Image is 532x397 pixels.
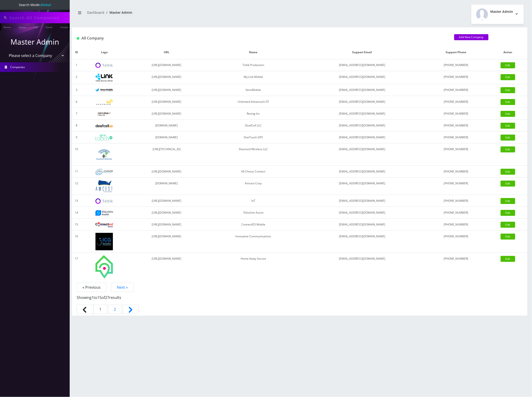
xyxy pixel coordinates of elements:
td: Diamond Wireless LLC [206,143,301,166]
h2: Master Admin [490,10,513,14]
td: [URL][DOMAIN_NAME] [127,96,206,108]
img: Rexing Inc [95,112,113,116]
td: [PHONE_NUMBER] [424,96,489,108]
img: IoT [95,198,113,204]
td: 6 [72,96,81,108]
td: DeafCell LLC [206,120,301,132]
a: Edit [501,111,515,117]
th: Logo [81,46,127,59]
a: Edit [501,198,515,204]
td: [DOMAIN_NAME] [127,120,206,132]
td: [URL][DOMAIN_NAME] [127,253,206,281]
td: [DOMAIN_NAME] [127,178,206,195]
th: Name [206,46,301,59]
td: [PHONE_NUMBER] [424,59,489,71]
td: 12 [72,178,81,195]
td: ConnectED Mobile [206,219,301,231]
img: OneTouch GPS [95,135,113,141]
img: All Choice Connect [95,169,113,175]
td: [PHONE_NUMBER] [424,207,489,219]
td: [EMAIL_ADDRESS][DOMAIN_NAME] [301,120,424,132]
td: [URL][DOMAIN_NAME] [127,71,206,84]
img: VennMobile [95,89,113,92]
img: Teltik Production [95,63,113,68]
td: 3 [72,84,81,96]
a: Next » [111,283,134,292]
button: Master Admin [471,5,524,24]
td: [PHONE_NUMBER] [424,231,489,253]
td: [EMAIL_ADDRESS][DOMAIN_NAME] [301,84,424,96]
li: Master Admin [104,10,132,15]
a: Edit [501,146,515,152]
td: Teltik Production [206,59,301,71]
td: [PHONE_NUMBER] [424,166,489,178]
td: 15 [72,219,81,231]
th: Support Phone [424,46,489,59]
td: [EMAIL_ADDRESS][DOMAIN_NAME] [301,143,424,166]
td: 8 [72,120,81,132]
img: Home Away Secure [95,255,113,278]
td: Rexing Inc [206,108,301,120]
td: [EMAIL_ADDRESS][DOMAIN_NAME] [301,96,424,108]
td: 9 [72,132,81,143]
td: [EMAIL_ADDRESS][DOMAIN_NAME] [301,195,424,207]
td: [EMAIL_ADDRESS][DOMAIN_NAME] [301,59,424,71]
th: Support Email [301,46,424,59]
span: 1 [93,305,107,314]
img: Amcest Corp [95,180,113,192]
a: Edit [501,74,515,80]
img: My Link Mobile [95,73,113,82]
td: [EMAIL_ADDRESS][DOMAIN_NAME] [301,253,424,281]
a: Add New Company [454,34,489,40]
td: 2 [72,71,81,84]
a: Edit [501,210,515,216]
td: 10 [72,143,81,166]
td: 1 [72,59,81,71]
img: Shluchim Assist [95,210,113,216]
span: Search Mode: [19,3,51,7]
a: Edit [501,169,515,175]
img: Innovative Communications [95,233,113,250]
td: [PHONE_NUMBER] [424,195,489,207]
td: [URL][DOMAIN_NAME] [127,219,206,231]
td: [URL][DOMAIN_NAME] [127,59,206,71]
td: [EMAIL_ADDRESS][DOMAIN_NAME] [301,207,424,219]
td: 7 [72,108,81,120]
td: My Link Mobile [206,71,301,84]
td: [EMAIL_ADDRESS][DOMAIN_NAME] [301,71,424,84]
td: [EMAIL_ADDRESS][DOMAIN_NAME] [301,166,424,178]
a: Name [16,23,28,30]
td: [URL][DOMAIN_NAME] [127,207,206,219]
td: [URL][DOMAIN_NAME] [127,108,206,120]
td: [PHONE_NUMBER] [424,71,489,84]
span: 1 [92,295,94,300]
td: [URL][DOMAIN_NAME] [127,195,206,207]
td: [PHONE_NUMBER] [424,219,489,231]
th: Action [489,46,527,59]
a: Dashboard [87,10,104,15]
span: « Previous [77,283,106,292]
span: Companies [10,65,25,69]
td: [PHONE_NUMBER] [424,84,489,96]
td: [PHONE_NUMBER] [424,143,489,166]
td: Amcest Corp [206,178,301,195]
strong: Global [40,3,51,7]
a: Next &raquo; [123,305,138,314]
span: &laquo; Previous [77,305,93,314]
td: 14 [72,207,81,219]
p: Showing to of results [77,290,523,300]
td: All Choice Connect [206,166,301,178]
td: [DOMAIN_NAME] [127,132,206,143]
span: 15 [97,295,102,300]
td: 16 [72,231,81,253]
td: Innovative Communications [206,231,301,253]
input: Search All Companies [9,13,69,22]
span: 27 [105,295,109,300]
a: Edit [501,62,515,68]
a: Edit [501,256,515,262]
h1: All Company [77,36,447,40]
nav: breadcrumb [76,8,296,21]
td: [EMAIL_ADDRESS][DOMAIN_NAME] [301,132,424,143]
td: [URL][DOMAIN_NAME] [127,166,206,178]
td: [EMAIL_ADDRESS][DOMAIN_NAME] [301,219,424,231]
